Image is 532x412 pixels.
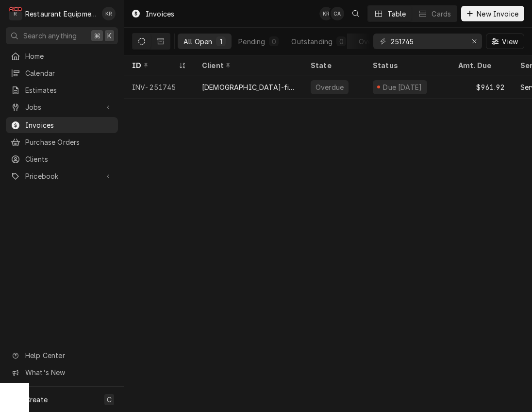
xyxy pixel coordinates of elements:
span: New Invoice [475,9,520,19]
a: Go to Pricebook [6,168,118,184]
span: Calendar [25,68,113,78]
span: K [107,31,112,41]
span: View [500,36,520,47]
a: Home [6,48,118,64]
div: CA [331,7,344,20]
div: All Open [183,36,212,47]
a: Invoices [6,117,118,133]
a: Estimates [6,82,118,98]
span: Invoices [25,120,113,130]
div: Status [373,60,441,70]
div: Restaurant Equipment Diagnostics's Avatar [9,7,22,20]
div: Outstanding [291,36,332,47]
div: Kelli Robinette's Avatar [102,7,116,20]
div: R [9,7,22,20]
button: New Invoice [461,6,524,21]
span: Home [25,51,113,61]
span: Search anything [23,31,77,41]
div: 0 [271,36,277,47]
div: $961.92 [450,75,513,99]
div: Amt. Due [458,60,503,70]
div: ID [132,60,177,70]
a: Go to What's New [6,364,118,380]
div: KR [319,7,333,20]
input: Keyword search [391,34,464,49]
div: State [311,60,357,70]
div: INV-251745 [124,75,194,99]
span: Estimates [25,85,113,95]
div: Table [387,9,406,19]
div: Overdue [359,36,387,47]
div: Restaurant Equipment Diagnostics [25,9,97,19]
span: Pricebook [25,171,99,181]
div: Overdue [315,82,345,92]
div: 1 [218,36,224,47]
span: Create [25,395,48,404]
div: Pending [238,36,265,47]
a: Purchase Orders [6,134,118,150]
div: Client [202,60,293,70]
span: Clients [25,154,113,164]
div: 0 [338,36,344,47]
span: Help Center [25,350,112,360]
div: Chrissy Adams's Avatar [331,7,344,20]
span: ⌘ [94,31,100,41]
div: Kelli Robinette's Avatar [319,7,333,20]
span: C [107,395,112,405]
span: Jobs [25,102,99,112]
div: KR [102,7,116,20]
button: Erase input [466,34,482,49]
button: Open search [348,6,364,21]
button: View [486,34,524,49]
div: [DEMOGRAPHIC_DATA]-fil-A ([PERSON_NAME]) [202,82,295,92]
button: Search anything⌘K [6,27,118,44]
span: Purchase Orders [25,137,113,147]
div: Due [DATE] [382,82,423,92]
a: Calendar [6,65,118,81]
span: What's New [25,367,112,378]
a: Clients [6,151,118,167]
a: Go to Help Center [6,347,118,363]
div: Cards [432,9,451,19]
a: Go to Jobs [6,99,118,115]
